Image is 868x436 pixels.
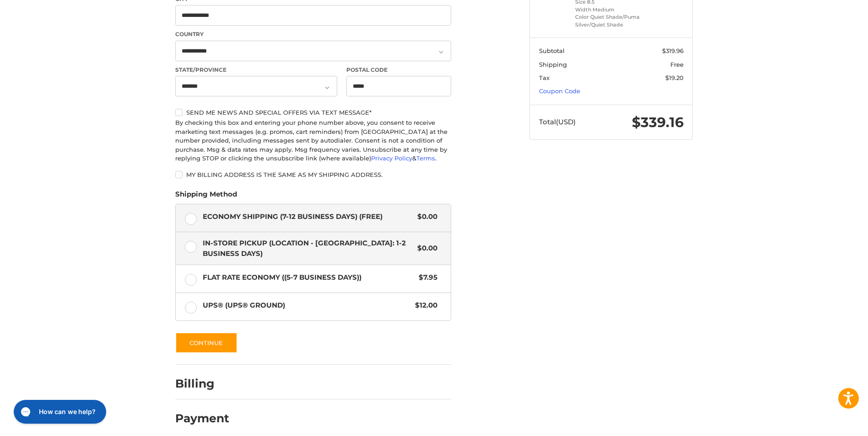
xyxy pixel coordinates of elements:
span: Tax [539,74,550,81]
a: Privacy Policy [371,154,412,162]
span: UPS® (UPS® Ground) [203,300,411,311]
label: Postal Code [346,66,452,74]
label: Send me news and special offers via text message* [175,109,451,116]
span: $19.20 [665,74,684,81]
span: $12.00 [410,300,437,311]
li: Width Medium [575,6,645,14]
button: Continue [175,332,237,353]
span: $7.95 [414,272,437,283]
div: By checking this box and entering your phone number above, you consent to receive marketing text ... [175,118,451,163]
h2: Billing [175,377,229,391]
a: Coupon Code [539,87,580,95]
legend: Shipping Method [175,189,237,204]
span: $339.16 [632,114,684,131]
span: In-Store Pickup (Location - [GEOGRAPHIC_DATA]: 1-2 BUSINESS DAYS) [203,238,413,259]
span: $0.00 [413,212,437,222]
span: $319.96 [662,47,684,54]
label: Country [175,30,451,38]
span: Flat Rate Economy ((5-7 Business Days)) [203,272,415,283]
h2: Payment [175,411,229,425]
span: Subtotal [539,47,565,54]
span: Economy Shipping (7-12 Business Days) (Free) [203,212,413,222]
span: $0.00 [413,243,437,254]
li: Color Quiet Shade/Puma Silver/Quiet Shade [575,13,645,28]
span: Shipping [539,61,567,68]
a: Terms [416,154,435,162]
label: My billing address is the same as my shipping address. [175,171,451,178]
span: Free [670,61,684,68]
iframe: Gorgias live chat messenger [9,397,109,427]
span: Total (USD) [539,117,576,126]
label: State/Province [175,66,337,74]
